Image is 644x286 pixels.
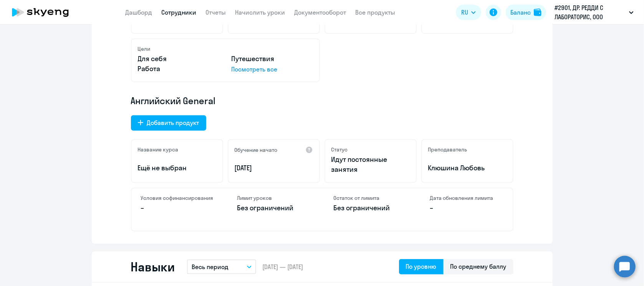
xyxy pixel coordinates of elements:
[534,8,541,16] img: balance
[331,155,410,175] p: Идут постоянные занятия
[131,115,206,131] button: Добавить продукт
[138,163,216,173] p: Ещё не выбран
[232,65,313,74] p: Посмотреть все
[331,146,348,153] h5: Статус
[262,263,303,271] span: [DATE] — [DATE]
[356,8,396,16] a: Все продукты
[138,45,151,52] h5: Цели
[235,146,278,153] h5: Обучение начато
[334,195,407,201] h4: Остаток от лимита
[428,146,467,153] h5: Преподаватель
[456,5,481,20] button: RU
[235,163,313,173] p: [DATE]
[506,5,546,20] button: Балансbalance
[510,8,531,17] div: Баланс
[406,262,437,271] div: По уровню
[237,195,311,201] h4: Лимит уроков
[206,8,226,16] a: Отчеты
[450,262,507,271] div: По среднему баллу
[555,3,626,22] p: #2901, ДР. РЕДДИ С ЛАБОРАТОРИС, ООО
[141,195,214,201] h4: Условия софинансирования
[162,8,197,16] a: Сотрудники
[138,146,179,153] h5: Название курса
[430,195,503,201] h4: Дата обновления лимита
[192,262,228,271] p: Весь период
[187,259,256,274] button: Весь период
[131,95,215,107] span: Английский General
[235,8,285,16] a: Начислить уроки
[138,64,219,74] p: Работа
[428,163,507,173] p: Клюшина Любовь
[295,8,346,16] a: Документооборот
[334,203,407,213] p: Без ограничений
[232,54,313,64] p: Путешествия
[147,118,199,127] div: Добавить продукт
[551,3,637,22] button: #2901, ДР. РЕДДИ С ЛАБОРАТОРИС, ООО
[461,8,468,17] span: RU
[138,54,219,64] p: Для себя
[126,8,152,16] a: Дашборд
[237,203,311,213] p: Без ограничений
[430,203,503,213] p: –
[141,203,214,213] p: –
[131,259,175,274] h2: Навыки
